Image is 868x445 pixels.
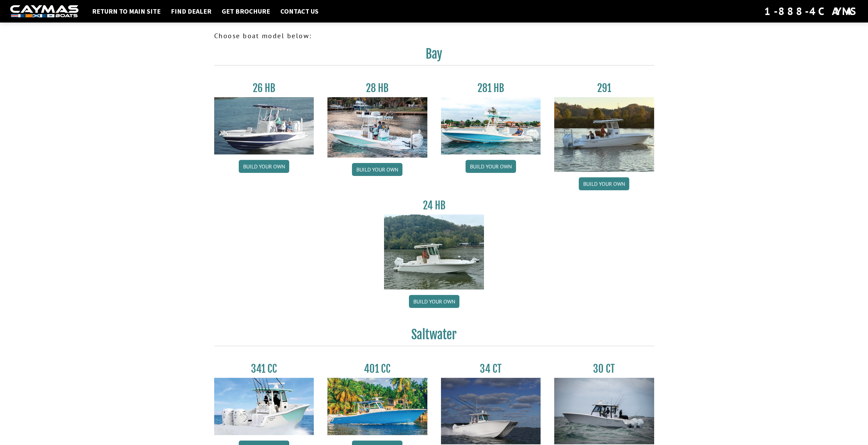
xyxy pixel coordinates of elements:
h2: Saltwater [214,327,654,346]
img: 24_HB_thumbnail.jpg [384,214,484,289]
img: 26_new_photo_resized.jpg [214,97,314,154]
a: Build your own [352,163,402,176]
h3: 28 HB [327,82,427,94]
img: 30_CT_photo_shoot_for_caymas_connect.jpg [554,378,654,444]
img: 28-hb-twin.jpg [441,97,541,154]
h3: 291 [554,82,654,94]
img: 341CC-thumbjpg.jpg [214,378,314,435]
a: Build your own [239,160,289,173]
a: Build your own [409,295,459,308]
a: Build your own [579,177,629,190]
img: 401CC_thumb.pg.jpg [327,378,427,435]
img: 28_hb_thumbnail_for_caymas_connect.jpg [327,97,427,158]
p: Choose boat model below: [214,31,654,41]
h3: 34 CT [441,362,541,375]
a: Return to main site [89,7,164,16]
h3: 341 CC [214,362,314,375]
div: 1-888-4CAYMAS [764,4,858,19]
h3: 281 HB [441,82,541,94]
img: 291_Thumbnail.jpg [554,97,654,172]
a: Contact Us [277,7,322,16]
h3: 401 CC [327,362,427,375]
h3: 30 CT [554,362,654,375]
a: Build your own [466,160,516,173]
h3: 26 HB [214,82,314,94]
a: Find Dealer [167,7,215,16]
img: Caymas_34_CT_pic_1.jpg [441,378,541,444]
h2: Bay [214,46,654,65]
a: Get Brochure [218,7,274,16]
img: white-logo-c9c8dbefe5ff5ceceb0f0178aa75bf4bb51f6bca0971e226c86eb53dfe498488.png [10,5,78,18]
h3: 24 HB [384,199,484,212]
